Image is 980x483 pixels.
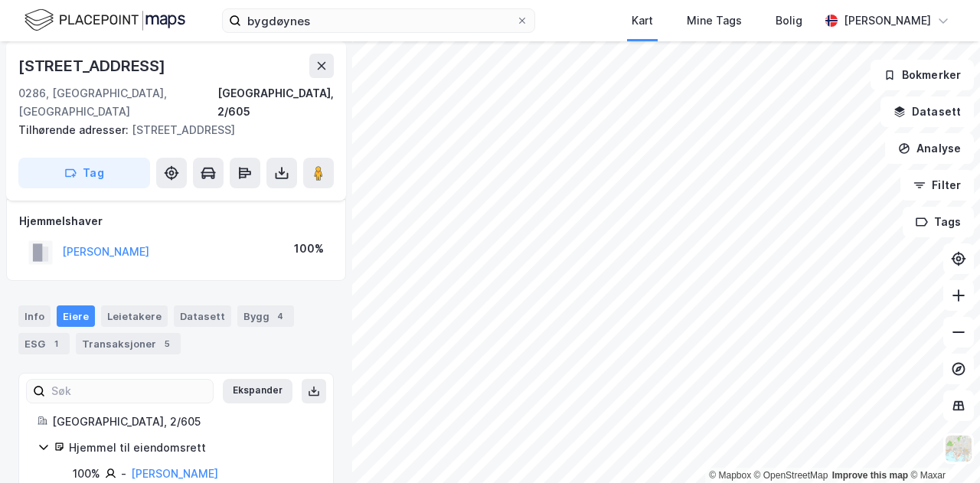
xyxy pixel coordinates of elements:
[18,123,132,136] span: Tilhørende adresser:
[19,212,333,230] div: Hjemmelshaver
[632,11,653,30] div: Kart
[832,470,908,481] a: Improve this map
[159,336,175,351] div: 5
[687,11,742,30] div: Mine Tags
[903,410,980,483] iframe: Chat Widget
[131,467,218,480] a: [PERSON_NAME]
[880,96,974,127] button: Datasett
[18,121,322,139] div: [STREET_ADDRESS]
[294,240,324,258] div: 100%
[69,439,315,457] div: Hjemmel til eiendomsrett
[709,470,751,481] a: Mapbox
[76,333,181,354] div: Transaksjoner
[18,305,51,327] div: Info
[237,305,294,327] div: Bygg
[18,158,150,188] button: Tag
[217,84,334,121] div: [GEOGRAPHIC_DATA], 2/605
[241,9,516,32] input: Søk på adresse, matrikkel, gårdeiere, leietakere eller personer
[903,410,980,483] div: Kontrollprogram for chat
[885,133,974,164] button: Analyse
[101,305,168,327] div: Leietakere
[844,11,931,30] div: [PERSON_NAME]
[18,333,70,354] div: ESG
[121,465,126,483] div: -
[776,11,802,30] div: Bolig
[174,305,231,327] div: Datasett
[223,379,292,403] button: Ekspander
[52,413,315,431] div: [GEOGRAPHIC_DATA], 2/605
[871,60,974,90] button: Bokmerker
[24,7,185,34] img: logo.f888ab2527a4732fd821a326f86c7f29.svg
[903,207,974,237] button: Tags
[754,470,828,481] a: OpenStreetMap
[900,170,974,201] button: Filter
[45,380,213,403] input: Søk
[273,308,288,324] div: 4
[73,465,100,483] div: 100%
[57,305,95,327] div: Eiere
[18,84,217,121] div: 0286, [GEOGRAPHIC_DATA], [GEOGRAPHIC_DATA]
[18,54,168,78] div: [STREET_ADDRESS]
[48,336,64,351] div: 1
